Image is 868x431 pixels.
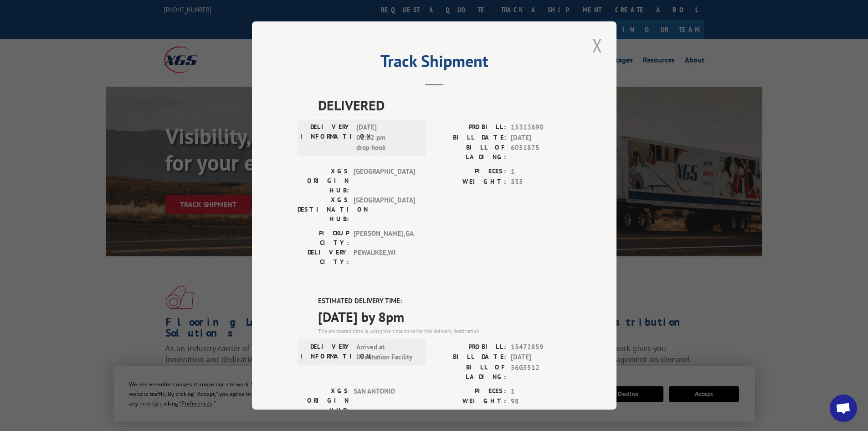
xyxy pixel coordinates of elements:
[434,133,506,143] label: BILL DATE:
[298,195,349,224] label: XGS DESTINATION HUB:
[511,363,571,382] span: 56G5512
[354,166,415,195] span: [GEOGRAPHIC_DATA]
[354,228,415,248] span: [PERSON_NAME] , GA
[511,177,571,187] span: 535
[298,248,349,267] label: DELIVERY CITY:
[434,386,506,397] label: PIECES:
[354,195,415,224] span: [GEOGRAPHIC_DATA]
[298,166,349,195] label: XGS ORIGIN HUB:
[511,342,571,353] span: 15472859
[298,228,349,248] label: PICKUP CITY:
[354,386,415,415] span: SAN ANTONIO
[354,248,415,267] span: PEWAUKEE , WI
[318,306,571,327] span: [DATE] by 8pm
[511,386,571,397] span: 1
[511,352,571,363] span: [DATE]
[434,352,506,363] label: BILL DATE:
[830,395,857,422] a: Open chat
[434,166,506,177] label: PIECES:
[434,177,506,187] label: WEIGHT:
[300,342,352,363] label: DELIVERY INFORMATION:
[511,133,571,143] span: [DATE]
[434,122,506,133] label: PROBILL:
[511,122,571,133] span: 15313690
[356,342,418,363] span: Arrived at Destination Facility
[298,386,349,415] label: XGS ORIGIN HUB:
[434,342,506,353] label: PROBILL:
[298,55,571,72] h2: Track Shipment
[511,143,571,162] span: 6051875
[434,396,506,407] label: WEIGHT:
[511,166,571,177] span: 1
[356,122,418,153] span: [DATE] 01:52 pm drop hook
[511,396,571,407] span: 98
[318,296,571,306] label: ESTIMATED DELIVERY TIME:
[434,143,506,162] label: BILL OF LADING:
[318,95,571,115] span: DELIVERED
[434,363,506,382] label: BILL OF LADING:
[590,33,605,58] button: Close modal
[300,122,352,153] label: DELIVERY INFORMATION:
[318,327,571,335] div: The estimated time is using the time zone for the delivery destination.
